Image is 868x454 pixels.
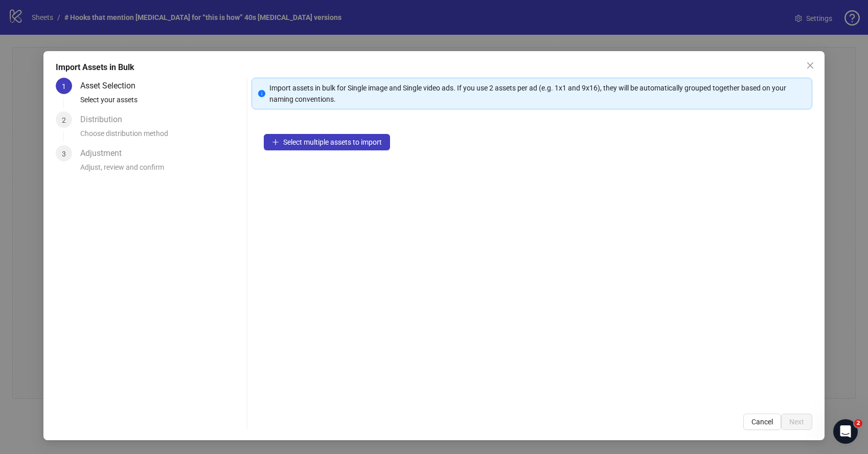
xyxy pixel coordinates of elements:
[80,128,243,145] div: Choose distribution method
[743,414,781,430] button: Cancel
[272,139,279,146] span: plus
[833,419,858,444] iframe: Intercom live chat
[283,138,382,146] span: Select multiple assets to import
[80,145,130,162] div: Adjustment
[854,419,862,427] span: 2
[781,414,812,430] button: Next
[751,418,773,426] span: Cancel
[806,61,814,70] span: close
[802,57,818,74] button: Close
[62,150,66,158] span: 3
[269,82,806,105] div: Import assets in bulk for Single image and Single video ads. If you use 2 assets per ad (e.g. 1x1...
[80,162,243,179] div: Adjust, review and confirm
[56,61,812,74] div: Import Assets in Bulk
[258,90,265,97] span: info-circle
[62,82,66,90] span: 1
[62,116,66,124] span: 2
[80,111,130,128] div: Distribution
[264,134,390,150] button: Select multiple assets to import
[80,94,243,111] div: Select your assets
[80,78,144,94] div: Asset Selection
